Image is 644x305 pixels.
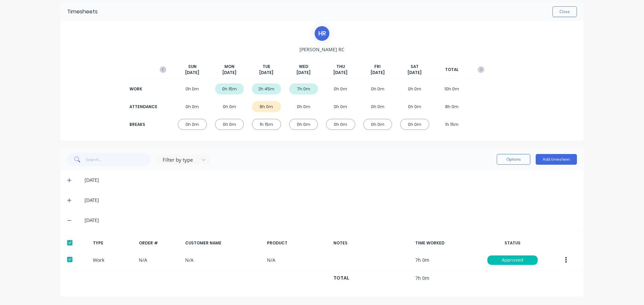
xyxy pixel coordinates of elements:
[552,6,577,17] button: Close
[129,104,156,110] div: ATTENDANCE
[215,83,244,94] div: 0h 15m
[85,176,577,184] div: [DATE]
[259,70,273,76] span: [DATE]
[67,8,98,16] div: Timesheets
[178,119,207,130] div: 0h 0m
[299,64,308,70] span: WED
[267,240,328,246] div: PRODUCT
[129,86,156,92] div: WORK
[326,119,355,130] div: 0h 0m
[263,64,270,70] span: TUE
[371,70,385,76] span: [DATE]
[437,101,467,112] div: 8h 0m
[497,154,530,165] button: Options
[93,240,134,246] div: TYPE
[85,197,577,204] div: [DATE]
[252,101,281,112] div: 8h 0m
[336,64,345,70] span: THU
[289,83,318,94] div: 7h 0m
[482,240,543,246] div: STATUS
[415,240,476,246] div: TIME WORKED
[400,101,429,112] div: 0h 0m
[289,119,318,130] div: 0h 0m
[222,70,236,76] span: [DATE]
[333,70,347,76] span: [DATE]
[437,83,467,94] div: 10h 0m
[188,64,197,70] span: SUN
[411,64,419,70] span: SAT
[215,119,244,130] div: 0h 0m
[333,240,410,246] div: NOTES
[363,83,392,94] div: 0h 0m
[400,83,429,94] div: 0h 0m
[536,154,577,165] button: Add timesheet
[85,217,577,224] div: [DATE]
[289,101,318,112] div: 0h 0m
[185,240,262,246] div: CUSTOMER NAME
[314,25,330,42] div: H R
[215,101,244,112] div: 0h 0m
[363,119,392,130] div: 0h 0m
[139,240,180,246] div: ORDER #
[252,83,281,94] div: 2h 45m
[374,64,381,70] span: FRI
[445,67,459,73] span: TOTAL
[224,64,234,70] span: MON
[178,101,207,112] div: 0h 0m
[326,101,355,112] div: 0h 0m
[487,255,538,265] div: Approved
[252,119,281,130] div: 1h 15m
[86,153,151,166] input: Search...
[178,83,207,94] div: 0h 0m
[408,70,422,76] span: [DATE]
[326,83,355,94] div: 0h 0m
[400,119,429,130] div: 0h 0m
[437,119,467,130] div: 1h 15m
[300,46,344,53] span: [PERSON_NAME] RC
[297,70,311,76] span: [DATE]
[185,70,199,76] span: [DATE]
[363,101,392,112] div: 0h 0m
[129,122,156,128] div: BREAKS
